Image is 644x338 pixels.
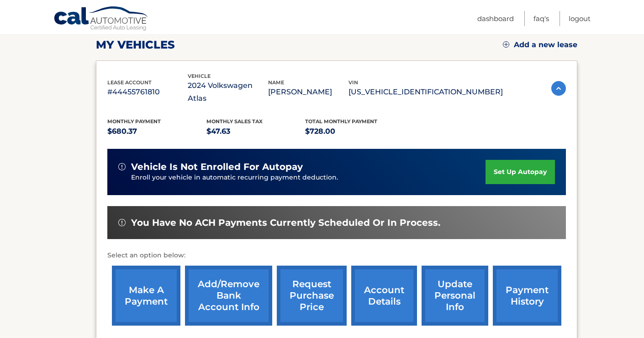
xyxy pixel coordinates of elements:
span: vehicle is not enrolled for autopay [131,161,303,173]
p: [US_VEHICLE_IDENTIFICATION_NUMBER] [348,86,503,98]
a: payment history [493,266,561,326]
img: alert-white.svg [118,219,126,226]
span: Monthly sales Tax [206,118,263,125]
span: vehicle [188,73,211,79]
span: lease account [107,79,152,86]
a: Add a new lease [503,40,577,49]
p: $47.63 [206,125,306,138]
p: $728.00 [305,125,404,138]
img: alert-white.svg [118,163,126,170]
p: Select an option below: [107,250,566,261]
a: set up autopay [486,160,555,184]
a: FAQ's [533,11,549,26]
span: Total Monthly Payment [305,118,377,125]
a: account details [351,266,417,326]
span: You have no ACH payments currently scheduled or in process. [131,217,440,229]
a: update personal info [422,266,488,326]
span: vin [348,79,358,86]
a: Add/Remove bank account info [185,266,272,326]
p: Enroll your vehicle in automatic recurring payment deduction. [131,173,486,183]
a: Cal Automotive [53,6,149,33]
a: Dashboard [477,11,514,26]
span: name [268,79,284,86]
p: [PERSON_NAME] [268,86,348,98]
a: request purchase price [277,266,347,326]
img: accordion-active.svg [551,81,566,96]
a: make a payment [112,266,180,326]
span: Monthly Payment [107,118,161,125]
img: add.svg [503,41,509,48]
p: #44455761810 [107,86,188,98]
p: $680.37 [107,125,206,138]
p: 2024 Volkswagen Atlas [188,79,268,105]
h2: my vehicles [96,38,175,52]
a: Logout [569,11,591,26]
